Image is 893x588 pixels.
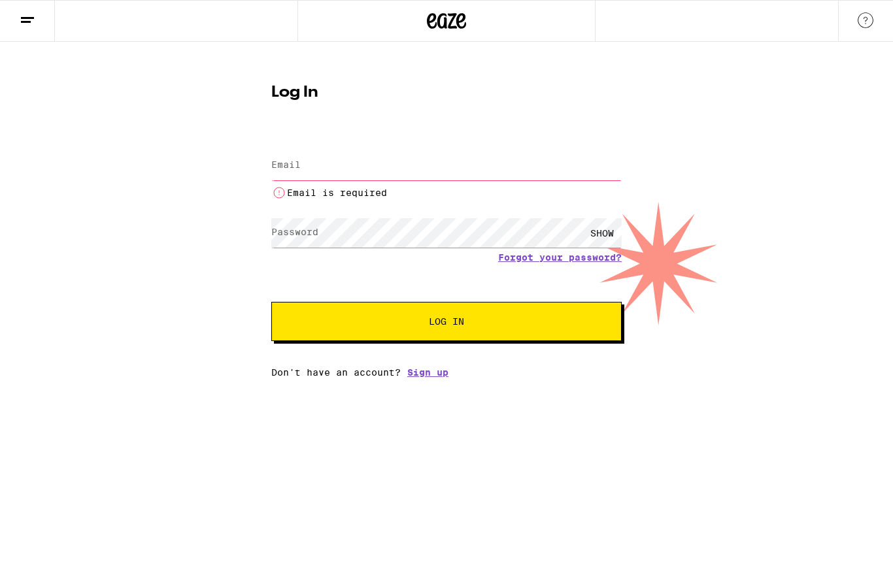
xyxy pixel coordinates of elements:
[582,218,622,248] div: SHOW
[271,302,622,341] button: Log In
[498,252,622,263] a: Forgot your password?
[271,151,622,180] input: Email
[271,185,622,201] li: Email is required
[271,367,622,378] div: Don't have an account?
[271,159,301,170] label: Email
[271,227,318,237] label: Password
[429,317,464,326] span: Log In
[271,85,622,101] h1: Log In
[407,367,448,378] a: Sign up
